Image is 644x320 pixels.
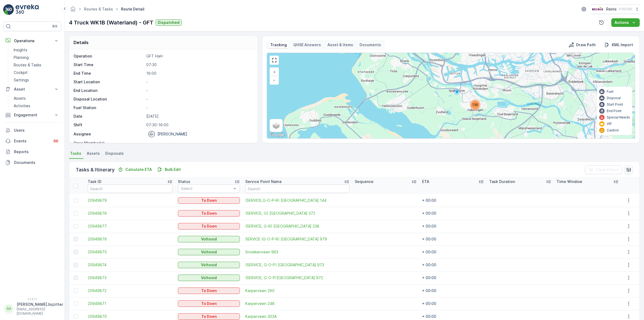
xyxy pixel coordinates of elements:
p: Settings [14,77,29,83]
td: + 00:00 [419,284,487,297]
button: To Doen [178,210,240,217]
div: Toggle Row Selected [74,289,78,293]
button: Draw Path [566,42,598,48]
p: Calculate ETA [125,167,152,172]
p: Voltooid [201,236,217,242]
span: 20949871 [88,301,173,306]
p: Time Window [557,179,582,184]
div: AA [5,304,13,313]
a: 20949876 [88,236,173,242]
a: 20949873 [88,275,173,281]
p: 16:00 [146,71,252,76]
a: Snoekenveen 963 [245,249,349,255]
div: Toggle Row Selected [74,276,78,280]
div: Toggle Row Selected [74,224,78,228]
button: KML Import [602,42,635,48]
p: QHSE Answers [293,42,321,48]
p: Sequence [355,179,374,184]
p: Fuel Station [74,105,144,110]
p: KML Import [612,42,633,48]
p: Shift [74,122,144,128]
a: Zoom Out [270,76,278,84]
img: logo_light-DOdMpM7g.png [16,4,39,15]
button: To Doen [178,287,240,294]
a: Routes & Tasks [84,7,113,11]
button: Bulk Edit [155,166,183,173]
div: Toggle Row Selected [74,301,78,306]
button: AA[PERSON_NAME].bijzitter[EMAIL_ADDRESS][DOMAIN_NAME] [3,302,61,316]
span: (SERVICE, G-O-P)[GEOGRAPHIC_DATA] 972 [245,275,349,281]
button: Asset [3,84,61,95]
a: (SERVICE, G-O-P)Snoekenveen 972 [245,275,349,281]
span: 20949874 [88,262,173,268]
p: Status [178,179,190,184]
span: 20949879 [88,198,173,203]
span: 20949878 [88,211,173,216]
p: [EMAIL_ADDRESS][DOMAIN_NAME] [17,307,63,316]
p: Voltooid [201,262,217,268]
p: Draw Path [576,42,596,48]
p: [DATE] [146,114,252,119]
span: Karperveen 303A [245,314,349,319]
p: Assets [14,96,26,101]
button: To Doen [178,313,240,320]
p: - [146,79,252,85]
button: To Doen [178,300,240,307]
a: Assets [12,95,61,102]
p: Dispatched [158,20,180,25]
td: + 00:00 [419,246,487,258]
a: Documents [3,157,61,168]
span: 20949875 [88,249,173,255]
p: Caution [607,128,619,132]
span: SERVICE (G-O-P-R) [GEOGRAPHIC_DATA] 979 [245,236,349,242]
p: 07:30 [146,62,252,67]
span: (SERVICE, G-O-P) [GEOGRAPHIC_DATA] 973 [245,262,349,268]
td: + 00:00 [419,207,487,220]
p: Reports [14,149,59,154]
a: Routes & Tasks [12,61,61,69]
button: Reinis(+02:00) [591,4,640,14]
p: Disposal Location [74,96,144,102]
p: Routes & Tasks [14,62,41,68]
span: (SERVICE, G-R) [GEOGRAPHIC_DATA] 238 [245,224,349,229]
a: Karperveen 248 [245,301,349,306]
a: Karperveen 260 [245,288,349,293]
p: Details [74,39,89,46]
span: Route Detail [120,6,145,12]
p: Clear Filters [596,167,619,172]
p: 07:30-16:00 [146,122,252,128]
p: Select [181,186,232,191]
span: + [273,70,276,74]
div: Toggle Row Selected [74,263,78,267]
p: To Doen [201,224,217,229]
p: - [146,105,252,110]
button: Operations [3,35,61,46]
p: Assignee [74,131,91,137]
td: + 00:00 [419,233,487,246]
p: Operation [74,53,144,59]
p: Activities [14,103,30,109]
p: Start Location [74,79,144,85]
a: Events99 [3,136,61,146]
p: Start Point [607,102,623,107]
p: Planning [14,55,29,60]
td: + 00:00 [419,258,487,271]
button: Voltooid [178,249,240,255]
p: 4 Truck WK1B (Waterland) - GFT [69,19,153,27]
p: Actions [614,20,629,25]
p: Operations [14,38,50,44]
p: Disposal [607,96,621,100]
input: Search [88,184,173,193]
a: View Fullscreen [270,56,278,64]
p: Task Duration [489,179,515,184]
p: - [146,88,252,93]
p: ⌘B [52,24,57,28]
p: Asset [14,87,50,92]
td: + 00:00 [419,220,487,233]
p: To Doen [201,198,217,203]
div: Toggle Row Selected [74,198,78,203]
span: − [273,78,276,82]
